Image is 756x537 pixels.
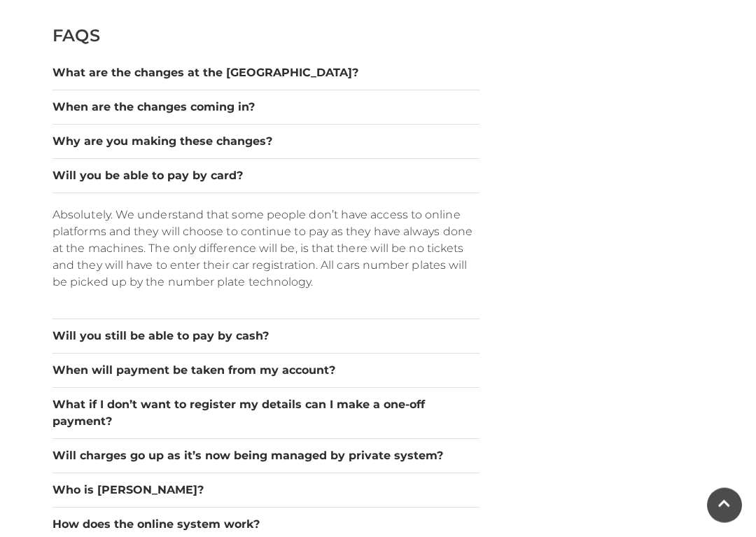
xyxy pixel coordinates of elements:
p: Absolutely. We understand that some people don’t have access to online platforms and they will ch... [52,207,479,291]
button: When are the changes coming in? [52,99,479,116]
button: What if I don’t want to register my details can I make a one-off payment? [52,397,479,431]
button: Will charges go up as it’s now being managed by private system? [52,448,479,465]
button: Will you be able to pay by card? [52,168,479,185]
span: FAQS [52,26,100,46]
button: Who is [PERSON_NAME]? [52,482,479,499]
button: Why are you making these changes? [52,134,479,151]
button: Will you still be able to pay by cash? [52,328,479,345]
button: What are the changes at the [GEOGRAPHIC_DATA]? [52,65,479,82]
button: When will payment be taken from my account? [52,363,479,379]
button: How does the online system work? [52,517,479,533]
